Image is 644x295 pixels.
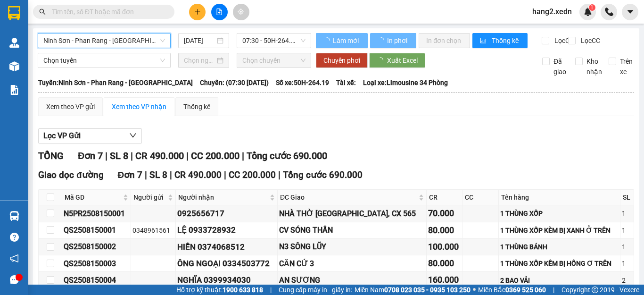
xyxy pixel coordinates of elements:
[64,241,129,253] div: QS2508150002
[79,45,130,57] li: (c) 2017
[427,190,463,205] th: CR
[384,286,471,294] strong: 0708 023 035 - 0935 103 250
[500,208,619,219] div: 1 THÙNG XỐP
[505,286,546,294] strong: 0369 525 060
[472,33,528,48] button: bar-chartThống kê
[110,150,128,161] span: SL 8
[189,4,206,20] button: plus
[79,36,130,43] b: [DOMAIN_NAME]
[462,190,499,205] th: CC
[9,61,19,71] img: warehouse-icon
[64,258,129,270] div: QS2508150003
[12,61,41,105] b: Xe Đăng Nhân
[43,53,165,67] span: Chọn tuyến
[64,224,129,236] div: QS2508150001
[200,77,269,88] span: Chuyến: (07:30 [DATE])
[211,4,228,20] button: file-add
[473,288,476,292] span: ⚪️
[216,8,223,15] span: file-add
[589,4,595,11] sup: 1
[279,224,425,236] div: CV SÓNG THẦN
[9,211,19,221] img: warehouse-icon
[369,53,425,68] button: Xuất Excel
[336,77,356,88] span: Tài xế:
[10,275,19,284] span: message
[183,101,210,112] div: Thống kê
[283,169,363,180] span: Tổng cước 690.000
[233,4,249,20] button: aim
[428,257,461,270] div: 80.000
[480,37,488,45] span: bar-chart
[184,55,215,66] input: Chọn ngày
[428,240,461,253] div: 100.000
[620,190,634,205] th: SL
[316,33,368,48] button: Làm mới
[39,8,46,15] span: search
[525,6,579,17] span: hang2.xedn
[38,128,142,143] button: Lọc VP Gửi
[102,12,125,34] img: logo.jpg
[10,233,19,242] span: question-circle
[622,225,632,236] div: 1
[112,101,166,112] div: Xem theo VP nhận
[184,35,215,46] input: 15/08/2025
[622,242,632,252] div: 1
[499,190,620,205] th: Tên hàng
[500,258,619,269] div: 1 THÙNG XỐP KỀM BỊ HỒNG Ơ TRÊN
[229,169,276,180] span: CC 200.000
[177,274,276,287] div: NGHĨA 0399934030
[224,169,226,180] span: |
[553,285,554,295] span: |
[500,275,619,286] div: 2 BAO VẢI
[177,241,276,253] div: HIỀN 0374068512
[500,225,619,236] div: 1 THÙNG XỐP KÈM BỊ XANH Ở TRÊN
[247,150,327,161] span: Tổng cước 690.000
[419,33,470,48] button: In đơn chọn
[131,150,133,161] span: |
[279,208,425,219] div: NHÀ THỜ [GEOGRAPHIC_DATA], CX 565
[622,208,632,219] div: 1
[270,285,272,295] span: |
[170,169,172,180] span: |
[583,56,606,77] span: Kho nhận
[242,53,305,67] span: Chọn chuyến
[616,56,636,77] span: Trên xe
[62,239,131,255] td: QS2508150002
[428,207,461,220] div: 70.000
[105,150,107,161] span: |
[8,6,20,20] img: logo-vxr
[333,35,360,46] span: Làm mới
[622,258,632,269] div: 1
[622,4,638,20] button: caret-down
[592,287,598,293] span: copyright
[279,285,352,295] span: Cung cấp máy in - giấy in:
[38,150,64,161] span: TỔNG
[626,8,635,16] span: caret-down
[46,101,95,112] div: Xem theo VP gửi
[355,285,471,295] span: Miền Nam
[590,4,594,11] span: 1
[551,35,575,46] span: Lọc CR
[387,35,409,46] span: In phơi
[279,274,425,286] div: AN SƯƠNG
[500,242,619,252] div: 1 THÙNG BÁNH
[64,208,129,219] div: N5PR2508150001
[38,79,193,86] b: Tuyến: Ninh Sơn - Phan Rang - [GEOGRAPHIC_DATA]
[64,274,129,286] div: QS2508150004
[478,285,546,295] span: Miền Bắc
[43,130,81,142] span: Lọc VP Gửi
[577,35,602,46] span: Lọc CC
[223,286,263,294] strong: 1900 633 818
[370,33,416,48] button: In phơi
[323,37,331,44] span: loading
[316,53,368,68] button: Chuyển phơi
[428,224,461,237] div: 80.000
[428,273,461,287] div: 160.000
[129,132,137,139] span: down
[62,255,131,272] td: QS2508150003
[387,55,418,66] span: Xuất Excel
[242,34,305,48] span: 07:30 - 50H-264.19
[238,8,244,15] span: aim
[176,285,263,295] span: Hỗ trợ kỹ thuật:
[378,37,386,44] span: loading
